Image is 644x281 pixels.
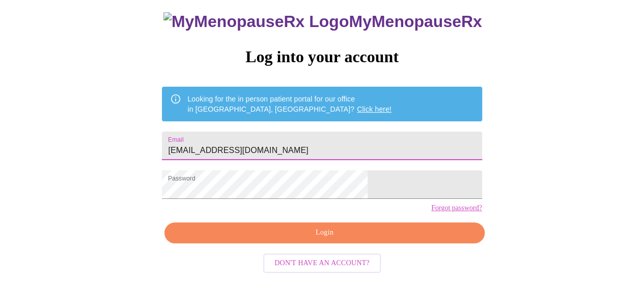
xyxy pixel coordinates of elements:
[162,47,482,66] h3: Log into your account
[164,222,484,243] button: Login
[163,12,482,31] h3: MyMenopauseRx
[274,257,370,270] span: Don't have an account?
[357,105,391,113] a: Click here!
[261,258,383,267] a: Don't have an account?
[263,253,381,273] button: Don't have an account?
[187,90,391,118] div: Looking for the in person patient portal for our office in [GEOGRAPHIC_DATA], [GEOGRAPHIC_DATA]?
[176,226,472,239] span: Login
[431,204,482,212] a: Forgot password?
[163,12,349,31] img: MyMenopauseRx Logo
